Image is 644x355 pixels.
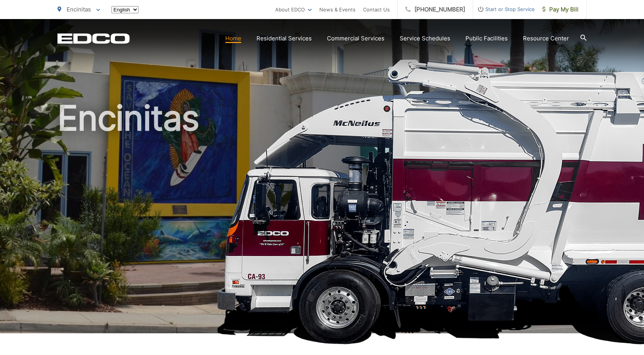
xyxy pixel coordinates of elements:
[57,99,587,340] h1: Encinitas
[112,6,139,13] select: Select a language
[542,5,579,14] span: Pay My Bill
[225,34,241,43] a: Home
[363,5,390,14] a: Contact Us
[257,34,312,43] a: Residential Services
[523,34,569,43] a: Resource Center
[400,34,450,43] a: Service Schedules
[327,34,384,43] a: Commercial Services
[465,34,508,43] a: Public Facilities
[57,33,130,44] a: EDCD logo. Return to the homepage.
[275,5,312,14] a: About EDCO
[67,6,91,13] span: Encinitas
[319,5,355,14] a: News & Events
